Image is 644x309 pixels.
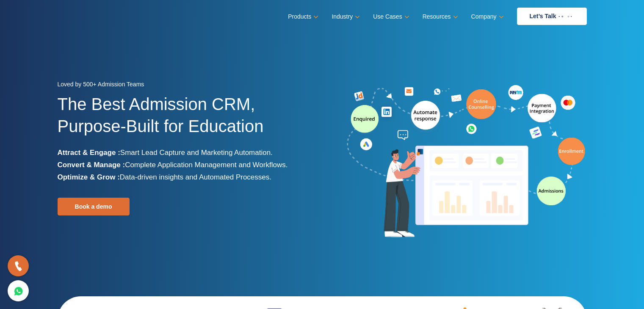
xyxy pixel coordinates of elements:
a: Book a demo [58,198,130,215]
span: Data-driven insights and Automated Processes. [120,173,271,181]
a: Use Cases [373,11,407,23]
b: Attract & Engage : [58,149,120,157]
h1: The Best Admission CRM, Purpose-Built for Education [58,93,316,146]
b: Optimize & Grow : [58,173,120,181]
a: Industry [332,11,358,23]
a: Company [471,11,502,23]
div: Loved by 500+ Admission Teams [58,78,316,93]
a: Resources [423,11,456,23]
a: Let’s Talk [517,8,587,25]
img: admission-software-home-page-header [345,83,587,241]
span: Complete Application Management and Workflows. [125,161,287,169]
span: Smart Lead Capture and Marketing Automation. [120,149,273,157]
b: Convert & Manage : [58,161,125,169]
a: Products [288,11,317,23]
